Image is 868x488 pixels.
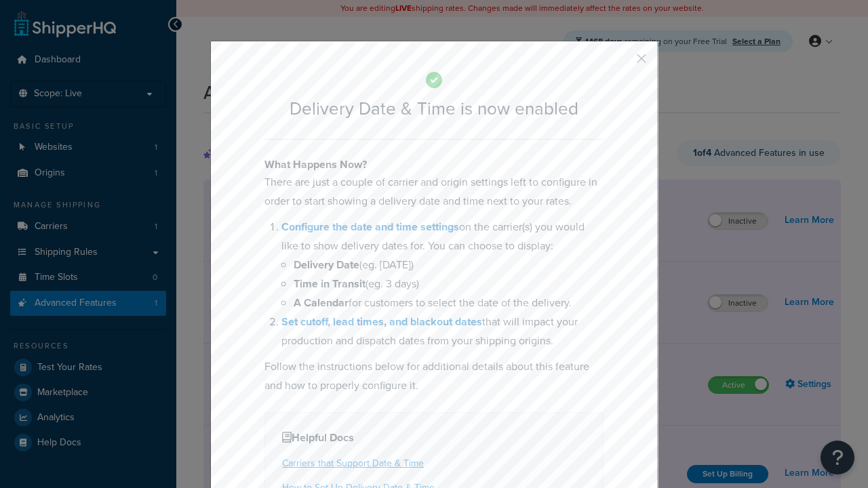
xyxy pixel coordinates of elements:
[294,295,349,310] b: A Calendar
[264,157,604,173] h4: What Happens Now?
[294,274,604,293] li: (eg. 3 days)
[282,430,586,446] h4: Helpful Docs
[264,357,604,395] p: Follow the instructions below for additional details about this feature and how to properly confi...
[281,218,604,312] li: on the carrier(s) you would like to show delivery dates for. You can choose to display:
[294,276,366,291] b: Time in Transit
[281,312,604,350] li: that will impact your production and dispatch dates from your shipping origins.
[282,456,424,470] a: Carriers that Support Date & Time
[281,219,459,235] a: Configure the date and time settings
[294,293,604,312] li: for customers to select the date of the delivery.
[264,99,604,119] h2: Delivery Date & Time is now enabled
[264,173,604,211] p: There are just a couple of carrier and origin settings left to configure in order to start showin...
[294,256,604,274] li: (eg. [DATE])
[281,314,482,329] a: Set cutoff, lead times, and blackout dates
[294,257,359,272] b: Delivery Date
